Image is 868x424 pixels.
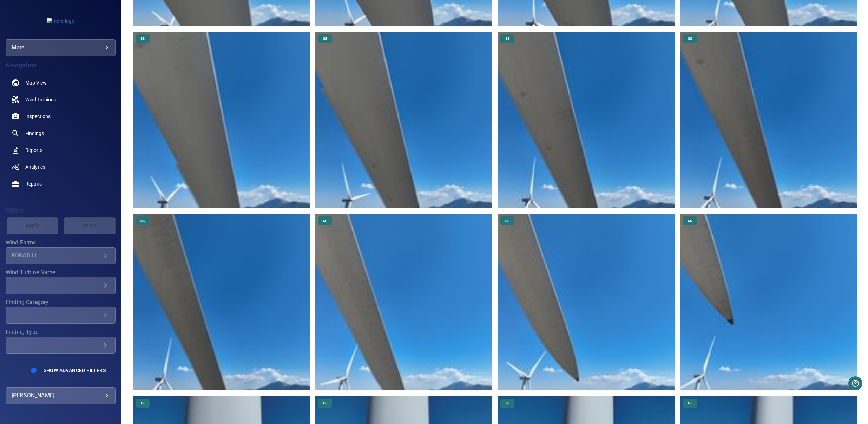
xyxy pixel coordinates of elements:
a: reports noActive [6,142,116,159]
div: Wind Turbine Name [6,277,116,294]
div: more [6,39,116,56]
span: SS [684,36,696,41]
span: Inspections [25,113,51,120]
span: LE [137,401,149,405]
a: findings noActive [6,125,116,142]
div: KOROBILI [12,252,101,259]
label: Wind Farms [6,240,116,245]
span: Reports [25,147,42,154]
span: SS [501,36,514,41]
span: SS [319,36,331,41]
img: more-logo [47,18,74,25]
h4: Filters [6,207,116,214]
div: Wind Farms [6,247,116,264]
div: Finding Category [6,307,116,324]
span: SS [136,218,149,223]
span: Repairs [25,180,42,187]
span: Map View [25,79,47,86]
span: LE [501,401,514,405]
h4: Navigation [6,62,116,69]
a: windturbines noActive [6,91,116,108]
span: LE [684,401,696,405]
button: Show Advanced Filters [39,365,110,376]
span: Show Advanced Filters [44,368,106,373]
div: [PERSON_NAME] [12,390,110,401]
span: SS [501,218,514,223]
a: repairs noActive [6,175,116,192]
a: inspections noActive [6,108,116,125]
div: more [12,42,110,53]
label: Finding Type [6,329,116,335]
label: Wind Turbine Name [6,270,116,275]
a: analytics noActive [6,159,116,175]
span: Analytics [25,163,45,170]
span: SS [684,218,696,223]
label: Finding Category [6,300,116,305]
span: SS [319,218,331,223]
span: Wind Turbines [25,96,56,103]
div: Finding Type [6,337,116,354]
span: SS [136,36,149,41]
a: map noActive [6,74,116,91]
span: LE [319,401,331,405]
span: Findings [25,130,44,137]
